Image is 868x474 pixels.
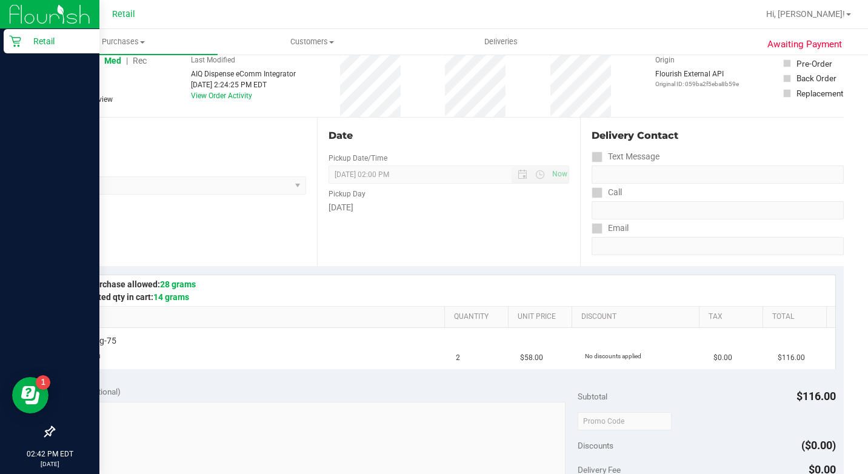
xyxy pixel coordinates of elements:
[518,312,567,322] a: Unit Price
[801,439,836,452] span: ($0.00)
[72,292,189,302] span: Estimated qty in cart:
[709,312,758,322] a: Tax
[218,36,406,47] span: Customers
[191,55,235,65] label: Last Modified
[407,29,595,55] a: Deliveries
[329,129,570,143] div: Date
[191,68,296,79] div: AIQ Dispense eComm Integrator
[329,201,570,214] div: [DATE]
[21,34,94,48] p: Retail
[126,56,128,65] span: |
[29,36,218,47] span: Purchases
[72,279,196,289] span: Max purchase allowed:
[655,68,739,88] div: Flourish External API
[578,412,672,430] input: Promo Code
[191,79,296,90] div: [DATE] 2:24:25 PM EDT
[592,129,844,143] div: Delivery Contact
[772,312,821,322] a: Total
[713,352,732,364] span: $0.00
[578,435,613,456] span: Discounts
[655,79,739,88] p: Original ID: 059ba2f5eba8b59e
[36,375,50,390] iframe: Resource center unread badge
[581,312,694,322] a: Discount
[585,353,641,359] span: No discounts applied
[578,392,607,401] span: Subtotal
[778,352,805,364] span: $116.00
[796,390,836,402] span: $116.00
[329,153,387,164] label: Pickup Date/Time
[72,312,439,322] a: SKU
[12,377,48,413] iframe: Resource center
[592,148,659,165] label: Text Message
[104,56,121,65] span: Med
[29,29,218,55] a: Purchases
[133,56,147,65] span: Rec
[218,29,406,55] a: Customers
[592,219,629,237] label: Email
[767,38,842,52] span: Awaiting Payment
[456,352,460,364] span: 2
[454,312,503,322] a: Quantity
[53,129,306,143] div: Location
[112,9,135,19] span: Retail
[329,189,366,199] label: Pickup Day
[5,449,94,459] p: 02:42 PM EDT
[9,35,21,47] inline-svg: Retail
[592,184,622,201] label: Call
[766,9,845,19] span: Hi, [PERSON_NAME]!
[160,279,196,289] span: 28 grams
[592,201,844,219] input: Format: (999) 999-9999
[191,92,252,100] a: View Order Activity
[796,87,843,99] div: Replacement
[520,352,543,364] span: $58.00
[5,459,94,469] p: [DATE]
[796,58,832,70] div: Pre-Order
[153,292,189,302] span: 14 grams
[796,72,836,84] div: Back Order
[468,36,534,47] span: Deliveries
[592,165,844,184] input: Format: (999) 999-9999
[655,55,675,65] label: Origin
